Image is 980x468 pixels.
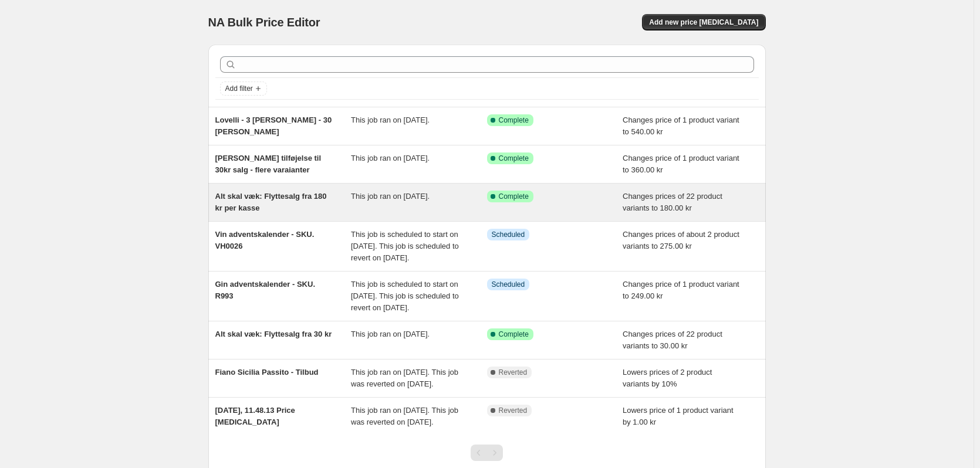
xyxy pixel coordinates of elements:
span: Lowers prices of 2 product variants by 10% [623,368,712,388]
span: Alt skal væk: Flyttesalg fra 180 kr per kasse [215,192,327,212]
span: This job ran on [DATE]. [351,154,430,162]
button: Add filter [220,82,267,96]
span: Changes price of 1 product variant to 360.00 kr [623,154,739,174]
span: This job ran on [DATE]. This job was reverted on [DATE]. [351,368,458,388]
span: Reverted [499,406,528,415]
span: Complete [499,192,529,201]
span: Complete [499,330,529,339]
span: Lowers price of 1 product variant by 1.00 kr [623,406,734,426]
span: Gin adventskalender - SKU. R993 [215,280,316,300]
span: Scheduled [492,280,525,289]
span: NA Bulk Price Editor [208,16,320,29]
span: Alt skal væk: Flyttesalg fra 30 kr [215,330,332,338]
button: Add new price [MEDICAL_DATA] [642,14,765,30]
span: This job ran on [DATE]. [351,330,430,338]
span: This job is scheduled to start on [DATE]. This job is scheduled to revert on [DATE]. [351,280,459,312]
span: Lovelli - 3 [PERSON_NAME] - 30 [PERSON_NAME] [215,116,332,136]
span: Changes prices of about 2 product variants to 275.00 kr [623,230,739,250]
span: Changes prices of 22 product variants to 30.00 kr [623,330,722,350]
span: This job ran on [DATE]. This job was reverted on [DATE]. [351,406,458,426]
span: Complete [499,116,529,125]
span: Add new price [MEDICAL_DATA] [649,18,758,27]
span: This job ran on [DATE]. [351,192,430,201]
span: Reverted [499,368,528,377]
span: Changes price of 1 product variant to 540.00 kr [623,116,739,136]
span: Scheduled [492,230,525,239]
nav: Pagination [471,445,503,461]
span: This job is scheduled to start on [DATE]. This job is scheduled to revert on [DATE]. [351,230,459,262]
span: Changes price of 1 product variant to 249.00 kr [623,280,739,300]
span: [DATE], 11.48.13 Price [MEDICAL_DATA] [215,406,295,426]
span: Changes prices of 22 product variants to 180.00 kr [623,192,722,212]
span: Vin adventskalender - SKU. VH0026 [215,230,315,250]
span: Complete [499,154,529,163]
span: Fiano Sicilia Passito - Tilbud [215,368,319,377]
span: Add filter [225,84,253,93]
span: This job ran on [DATE]. [351,116,430,124]
span: [PERSON_NAME] tilføjelse til 30kr salg - flere varaianter [215,154,322,174]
